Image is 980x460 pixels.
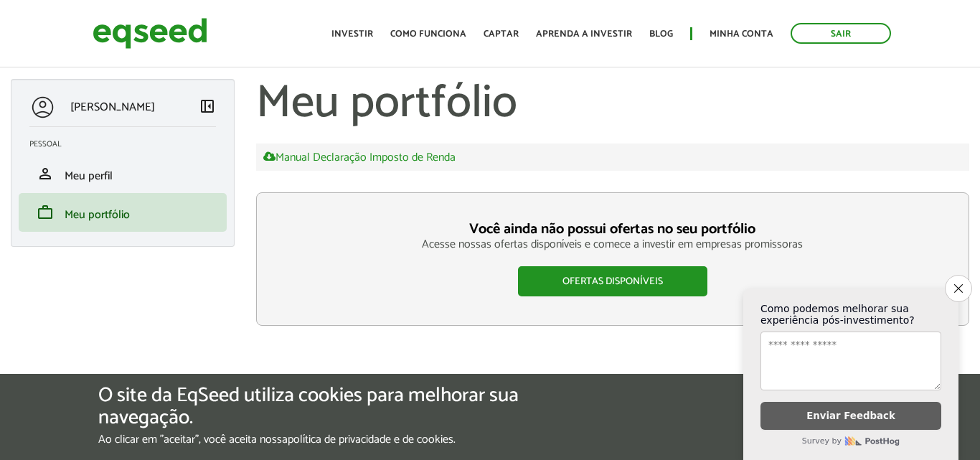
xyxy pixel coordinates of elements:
[29,204,216,221] a: workMeu portfólio
[199,98,216,118] a: Colapsar menu
[70,100,155,114] p: [PERSON_NAME]
[331,29,373,39] a: Investir
[19,154,227,193] li: Meu perfil
[390,29,466,39] a: Como funciona
[288,434,453,446] a: política de privacidade e de cookies
[65,205,130,225] span: Meu portfólio
[649,29,673,39] a: Blog
[263,151,456,164] a: Manual Declaração Imposto de Renda
[199,98,216,115] span: left_panel_close
[518,266,707,296] a: Ofertas disponíveis
[710,29,773,39] a: Minha conta
[65,166,113,186] span: Meu perfil
[286,222,941,238] h3: Você ainda não possui ofertas no seu portfólio
[791,23,891,44] a: Sair
[256,79,970,129] h1: Meu portfólio
[19,193,227,232] li: Meu portfólio
[536,29,632,39] a: Aprenda a investir
[484,29,519,39] a: Captar
[29,140,227,149] h2: Pessoal
[37,204,54,221] span: work
[286,238,941,251] p: Acesse nossas ofertas disponíveis e comece a investir em empresas promissoras
[29,165,216,182] a: personMeu perfil
[93,14,207,52] img: EqSeed
[37,165,54,182] span: person
[98,385,569,429] h5: O site da EqSeed utiliza cookies para melhorar sua navegação.
[98,433,569,446] p: Ao clicar em "aceitar", você aceita nossa .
